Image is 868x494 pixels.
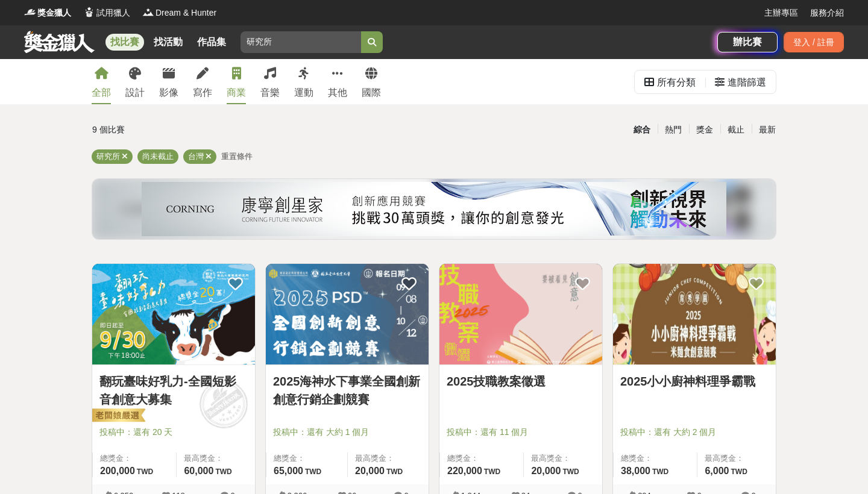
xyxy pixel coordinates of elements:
img: Cover Image [92,264,255,364]
img: Logo [83,6,95,18]
a: 辦比賽 [717,32,778,52]
span: 總獎金： [621,452,690,464]
span: 220,000 [447,466,482,476]
span: 投稿中：還有 20 天 [99,426,248,439]
a: 運動 [294,59,313,104]
img: Logo [142,6,154,18]
a: Logo試用獵人 [83,7,130,19]
img: Cover Image [266,264,429,364]
div: 全部 [92,86,111,100]
span: 6,000 [705,466,729,476]
div: 影像 [159,86,178,100]
span: 最高獎金： [355,452,421,464]
a: 服務介紹 [810,7,844,19]
span: 投稿中：還有 大約 2 個月 [620,426,769,439]
a: LogoDream & Hunter [142,7,216,19]
div: 音樂 [260,86,280,100]
span: 最高獎金： [184,452,248,464]
a: 全部 [92,59,111,104]
div: 9 個比賽 [92,119,319,140]
span: 重置條件 [221,152,253,161]
span: 最高獎金： [705,452,769,464]
a: Cover Image [613,264,776,365]
span: 試用獵人 [96,7,130,19]
a: 影像 [159,59,178,104]
div: 其他 [328,86,347,100]
div: 登入 / 註冊 [784,32,844,52]
span: TWD [137,467,153,476]
div: 綜合 [626,119,658,140]
img: 老闆娘嚴選 [90,408,145,425]
img: Logo [24,6,36,18]
span: TWD [305,467,321,476]
a: 國際 [362,59,381,104]
div: 截止 [720,119,752,140]
span: 20,000 [531,466,561,476]
span: 最高獎金： [531,452,595,464]
a: 翻玩臺味好乳力-全國短影音創意大募集 [99,372,248,408]
a: 寫作 [193,59,212,104]
div: 最新 [752,119,783,140]
div: 所有分類 [657,70,696,95]
a: 其他 [328,59,347,104]
a: Cover Image [439,264,602,365]
span: 總獎金： [447,452,516,464]
a: Cover Image [266,264,429,365]
span: 投稿中：還有 大約 1 個月 [273,426,421,439]
span: Dream & Hunter [156,7,216,19]
input: 2025「洗手新日常：全民 ALL IN」洗手歌全台徵選 [241,31,361,53]
div: 國際 [362,86,381,100]
a: 主辦專區 [764,7,798,19]
span: 20,000 [355,466,385,476]
a: Logo獎金獵人 [24,7,71,19]
span: TWD [562,467,579,476]
div: 運動 [294,86,313,100]
span: 台灣 [188,152,204,161]
span: TWD [386,467,403,476]
span: 38,000 [621,466,650,476]
span: 60,000 [184,466,213,476]
a: 2025小小廚神料理爭霸戰 [620,372,769,390]
a: 商業 [227,59,246,104]
a: 設計 [125,59,145,104]
span: TWD [484,467,500,476]
span: 投稿中：還有 11 個月 [447,426,595,439]
div: 設計 [125,86,145,100]
a: 2025海神水下事業全國創新創意行銷企劃競賽 [273,372,421,408]
span: TWD [652,467,668,476]
a: 音樂 [260,59,280,104]
div: 商業 [227,86,246,100]
img: Cover Image [439,264,602,364]
a: 找比賽 [105,34,144,51]
span: TWD [731,467,747,476]
span: 獎金獵人 [37,7,71,19]
div: 獎金 [689,119,720,140]
div: 熱門 [658,119,689,140]
span: 尚未截止 [142,152,174,161]
a: 找活動 [149,34,187,51]
span: 總獎金： [100,452,169,464]
div: 寫作 [193,86,212,100]
div: 進階篩選 [728,70,766,95]
span: TWD [215,467,231,476]
span: 總獎金： [274,452,340,464]
img: Cover Image [613,264,776,364]
a: 2025技職教案徵選 [447,372,595,390]
a: Cover Image [92,264,255,365]
span: 200,000 [100,466,135,476]
img: 450e0687-a965-40c0-abf0-84084e733638.png [142,182,726,236]
span: 65,000 [274,466,303,476]
a: 作品集 [192,34,231,51]
span: 研究所 [96,152,120,161]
